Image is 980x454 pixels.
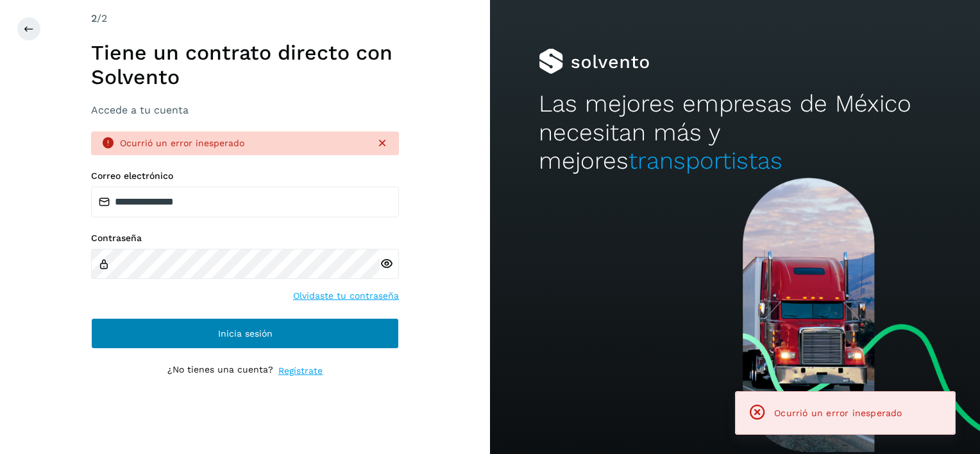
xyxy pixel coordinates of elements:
[539,90,931,175] h2: Las mejores empresas de México necesitan más y mejores
[91,233,399,244] label: Contraseña
[91,171,399,181] label: Correo electrónico
[293,289,399,303] a: Olvidaste tu contraseña
[120,137,366,150] div: Ocurrió un error inesperado
[774,408,902,418] span: Ocurrió un error inesperado
[91,11,399,26] div: /2
[629,147,782,174] span: transportistas
[167,364,273,378] p: ¿No tienes una cuenta?
[91,318,399,349] button: Inicia sesión
[278,364,323,378] a: Regístrate
[91,40,399,90] h1: Tiene un contrato directo con Solvento
[91,104,399,116] h3: Accede a tu cuenta
[91,12,97,24] span: 2
[148,393,342,443] iframe: reCAPTCHA
[218,329,273,338] span: Inicia sesión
